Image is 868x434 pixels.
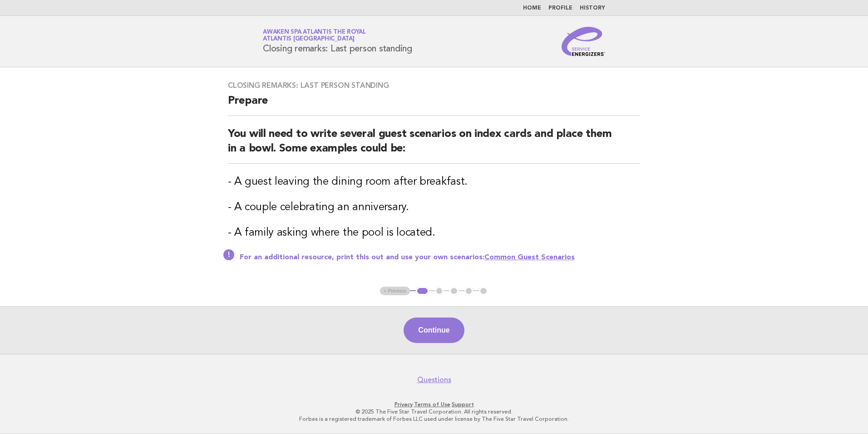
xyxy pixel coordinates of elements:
[263,30,412,53] h1: Closing remarks: Last person standing
[417,375,451,384] a: Questions
[156,415,712,423] p: Forbes is a registered trademark of Forbes LLC used under license by The Five Star Travel Corpora...
[580,5,605,11] a: History
[414,401,450,408] a: Terms of Use
[548,5,572,11] a: Profile
[452,401,474,408] a: Support
[562,27,605,56] img: Service Energizers
[228,94,640,116] h2: Prepare
[228,226,640,240] h3: - A family asking where the pool is located.
[404,318,464,343] button: Continue
[523,5,541,11] a: Home
[228,175,640,189] h3: - A guest leaving the dining room after breakfast.
[228,200,640,215] h3: - A couple celebrating an anniversary.
[156,408,712,415] p: © 2025 The Five Star Travel Corporation. All rights reserved.
[228,81,640,90] h3: Closing remarks: Last person standing
[156,401,712,408] p: · ·
[416,287,429,296] button: 1
[263,29,366,42] a: Awaken SPA Atlantis the RoyalAtlantis [GEOGRAPHIC_DATA]
[228,127,640,164] h2: You will need to write several guest scenarios on index cards and place them in a bowl. Some exam...
[484,254,575,261] a: Common Guest Scenarios
[240,253,640,262] p: For an additional resource, print this out and use your own scenarios:
[263,36,355,42] span: Atlantis [GEOGRAPHIC_DATA]
[395,401,413,408] a: Privacy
